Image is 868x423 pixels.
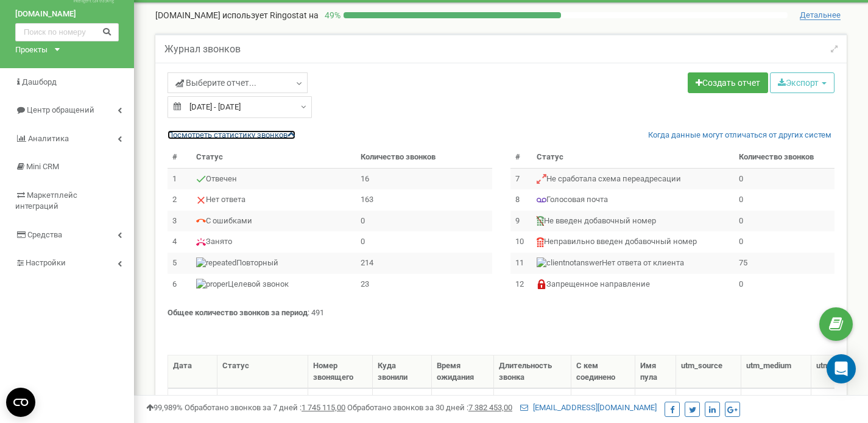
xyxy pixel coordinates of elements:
[26,258,66,267] span: Настройки
[510,274,532,295] td: 12
[27,105,94,114] span: Центр обращений
[356,147,492,168] th: Количество звонков
[510,147,532,168] th: #
[432,388,494,421] td: 00:28
[168,168,191,189] td: 1
[15,9,119,20] a: [DOMAIN_NAME]
[196,195,206,205] img: Нет ответа
[494,388,571,421] td: 00:00
[734,189,834,211] td: 0
[510,211,532,232] td: 9
[196,174,206,184] img: Отвечен
[191,274,356,295] td: Целевой звонок
[571,355,635,388] th: С кем соединено
[734,211,834,232] td: 0
[196,216,206,226] img: С ошибками
[191,231,356,253] td: Занято
[27,230,62,239] span: Средства
[734,231,834,253] td: 0
[164,44,241,55] h5: Журнал звонков
[15,191,77,211] span: Маркетплейс интеграций
[15,23,119,41] input: Поиск по номеру
[191,189,356,211] td: Нет ответа
[734,147,834,168] th: Количество звонков
[168,308,308,317] strong: Общее количество звонков за период
[308,355,373,388] th: Номер звонящего
[191,211,356,232] td: С ошибками
[537,195,546,205] img: Голосовая почта
[168,211,191,232] td: 3
[532,231,734,253] td: Неправильно введен добавочный номер
[22,77,57,86] span: Дашборд
[191,253,356,274] td: Повторный
[676,355,741,388] th: utm_source
[356,211,492,232] td: 0
[191,147,356,168] th: Статус
[356,231,492,253] td: 0
[155,9,319,21] p: [DOMAIN_NAME]
[302,403,345,412] u: 1 745 115,00
[532,189,734,211] td: Голосовая почта
[510,168,532,189] td: 7
[356,274,492,295] td: 23
[432,355,494,388] th: Время ожидания
[532,168,734,189] td: Не сработала схема переадресации
[15,44,48,56] div: Проекты
[537,174,546,184] img: Не сработала схема переадресации
[510,189,532,211] td: 8
[532,147,734,168] th: Статус
[196,279,228,290] img: Целевой звонок
[827,354,856,383] div: Open Intercom Messenger
[175,77,256,89] span: Выберите отчет...
[688,72,768,93] a: Создать отчет
[146,403,183,412] span: 99,989%
[532,211,734,232] td: Не введен добавочный номер
[734,274,834,295] td: 0
[168,130,295,139] a: Посмотреть cтатистику звонков
[537,257,602,269] img: Нет ответа от клиента
[196,237,206,247] img: Занято
[196,257,236,269] img: Повторный
[168,307,834,319] p: : 491
[28,134,69,143] span: Аналитика
[494,355,571,388] th: Длительность звонка
[510,231,532,253] td: 10
[537,279,546,289] img: Запрещенное направление
[356,253,492,274] td: 214
[532,253,734,274] td: Нет ответа от клиента
[537,237,544,247] img: Неправильно введен добавочный номер
[222,10,319,20] span: использует Ringostat на
[26,162,59,171] span: Mini CRM
[520,403,657,412] a: [EMAIL_ADDRESS][DOMAIN_NAME]
[319,9,344,21] p: 49 %
[168,189,191,211] td: 2
[510,253,532,274] td: 11
[217,355,308,388] th: Статус
[648,130,831,141] a: Когда данные могут отличаться от других систем
[734,168,834,189] td: 0
[168,253,191,274] td: 5
[191,168,356,189] td: Отвечен
[468,403,512,412] u: 7 382 453,00
[168,274,191,295] td: 6
[168,355,217,388] th: Дата
[356,168,492,189] td: 16
[6,388,35,417] button: Open CMP widget
[373,355,432,388] th: Куда звонили
[734,253,834,274] td: 75
[635,355,676,388] th: Имя пула
[185,403,345,412] span: Обработано звонков за 7 дней :
[537,216,544,226] img: Не введен добавочный номер
[168,231,191,253] td: 4
[800,10,841,20] span: Детальнее
[770,72,834,93] button: Экспорт
[168,72,308,93] a: Выберите отчет...
[532,274,734,295] td: Запрещенное направление
[741,355,811,388] th: utm_medium
[347,403,512,412] span: Обработано звонков за 30 дней :
[356,189,492,211] td: 163
[168,147,191,168] th: #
